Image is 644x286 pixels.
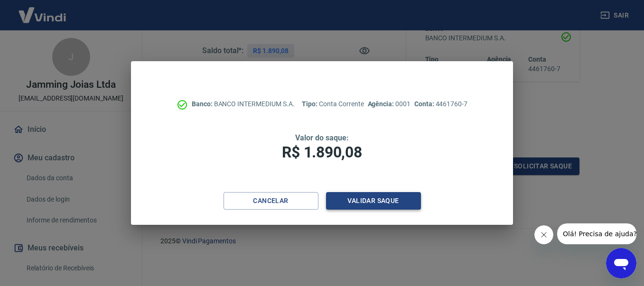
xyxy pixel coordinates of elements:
[368,100,396,108] span: Agência:
[224,192,318,210] button: Cancelar
[368,99,411,109] p: 0001
[192,99,295,109] p: BANCO INTERMEDIUM S.A.
[6,7,80,14] span: Olá! Precisa de ajuda?
[557,223,636,244] iframe: Message from company
[606,248,636,278] iframe: Button to launch messaging window
[302,99,364,109] p: Conta Corrente
[534,225,553,244] iframe: Close message
[414,99,467,109] p: 4461760-7
[302,100,319,108] span: Tipo:
[414,100,436,108] span: Conta:
[192,100,214,108] span: Banco:
[295,133,348,142] span: Valor do saque:
[326,192,421,210] button: Validar saque
[282,143,362,161] span: R$ 1.890,08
